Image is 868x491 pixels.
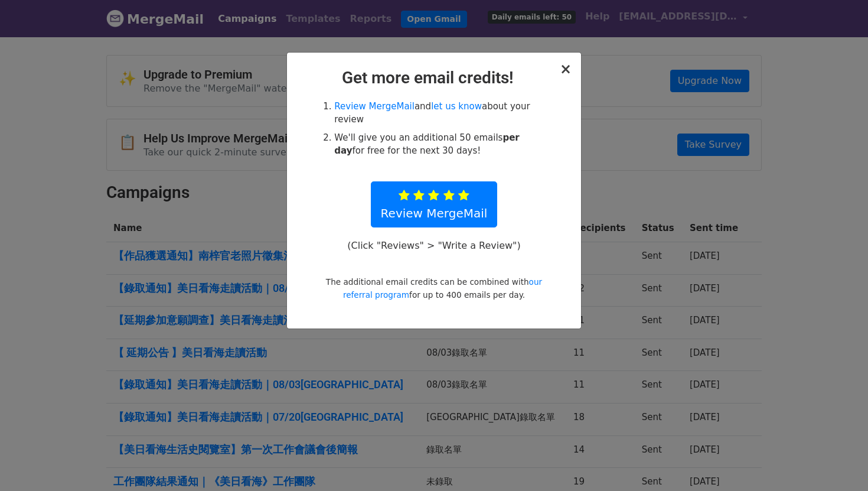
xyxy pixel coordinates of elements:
[560,61,572,77] span: ×
[334,132,519,157] strong: per day
[371,181,498,227] a: Review MergeMail
[334,131,547,158] li: We'll give you an additional 50 emails for free for the next 30 days!
[326,277,542,300] small: The additional email credits can be combined with for up to 400 emails per day.
[334,101,415,112] a: Review MergeMail
[296,68,572,88] h2: Get more email credits!
[431,101,482,112] a: let us know
[560,62,572,76] button: Close
[341,239,527,252] p: (Click "Reviews" > "Write a Review")
[809,434,868,491] iframe: Chat Widget
[343,277,542,300] a: our referral program
[334,100,547,126] li: and about your review
[809,434,868,491] div: 聊天小工具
